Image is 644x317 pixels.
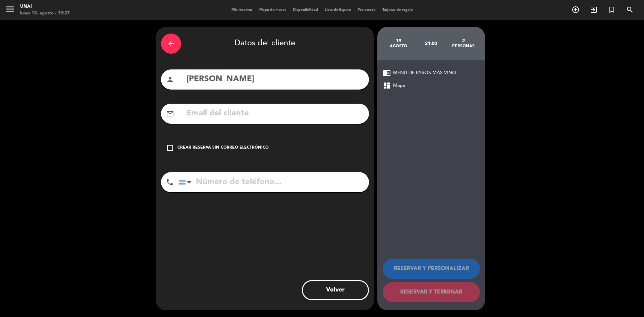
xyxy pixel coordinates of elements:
span: chrome_reader_mode [383,69,391,77]
i: mail_outline [166,110,174,118]
i: arrow_back [167,40,175,48]
span: Mapa de mesas [256,8,289,12]
i: phone [166,178,174,186]
i: turned_in_not [608,6,616,14]
div: Crear reserva sin correo electrónico [177,145,269,151]
div: Argentina: +54 [179,172,194,192]
button: RESERVAR Y PERSONALIZAR [383,259,480,279]
span: Lista de Espera [321,8,354,12]
span: dashboard [383,82,391,90]
span: Mis reservas [228,8,256,12]
div: Unai [20,3,70,10]
input: Email del cliente [186,107,364,120]
input: Nombre del cliente [186,72,364,86]
button: menu [5,4,15,16]
span: Tarjetas de regalo [379,8,416,12]
i: check_box_outline_blank [166,144,174,152]
div: 19 [382,38,415,44]
div: Datos del cliente [161,32,369,55]
i: menu [5,4,15,14]
button: RESERVAR Y TERMINAR [383,282,480,302]
i: add_circle_outline [572,6,580,14]
span: Pre-acceso [354,8,379,12]
button: Volver [302,280,369,300]
span: Mapa [393,82,405,90]
div: 21:00 [415,32,447,55]
span: MENÚ DE PASOS MÁS VINO [393,69,456,77]
div: personas [447,44,480,49]
i: person [166,75,174,84]
i: exit_to_app [590,6,598,14]
input: Número de teléfono... [178,172,369,192]
i: search [626,6,634,14]
span: Disponibilidad [289,8,321,12]
div: agosto [382,44,415,49]
div: lunes 18. agosto - 19:27 [20,10,70,17]
div: 2 [447,38,480,44]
